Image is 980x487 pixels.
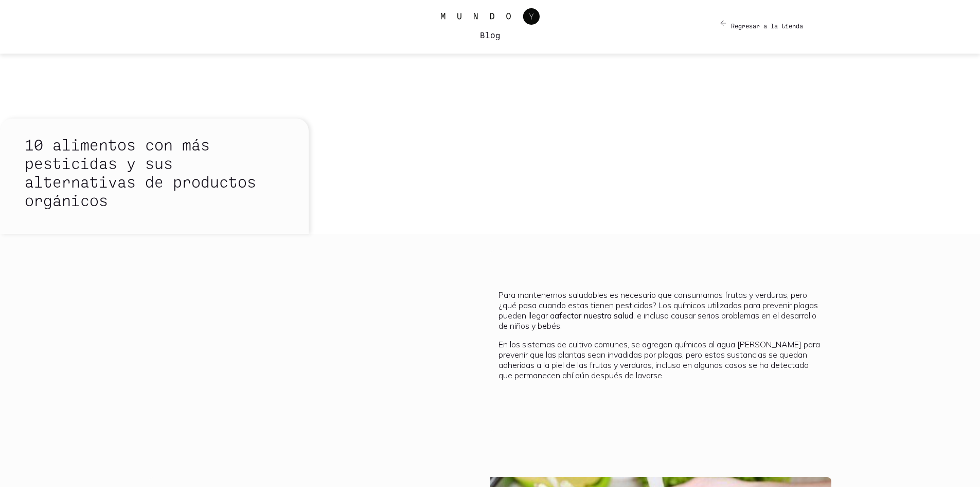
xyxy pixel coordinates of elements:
[498,290,823,331] p: Para mantenernos saludables es necesario que consumamos frutas y verduras, pero ¿qué pasa cuando ...
[555,310,633,321] b: afectar nuestra salud
[480,29,501,41] h4: Blog
[182,8,799,45] a: Blog
[25,135,276,209] h2: 10 alimentos con más pesticidas y sus alternativas de productos orgánicos
[720,20,803,34] a: Regresar a la tienda
[498,339,823,380] p: En los sistemas de cultivo comunes, se agregan químicos al agua [PERSON_NAME] para prevenir que l...
[731,18,803,30] h6: Regresar a la tienda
